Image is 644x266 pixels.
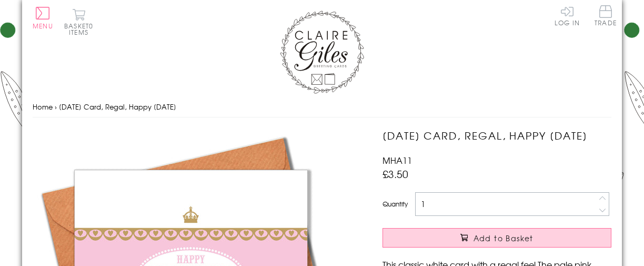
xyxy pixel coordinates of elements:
[383,199,408,209] label: Quantity
[33,102,53,112] a: Home
[383,128,611,143] h1: [DATE] Card, Regal, Happy [DATE]
[69,21,93,37] span: 0 items
[64,8,93,35] button: Basket0 items
[383,166,408,181] span: £3.50
[33,7,53,29] button: Menu
[280,11,364,94] img: Claire Giles Greetings Cards
[33,21,53,31] span: Menu
[474,233,534,243] span: Add to Basket
[383,154,412,166] span: MHA11
[55,102,57,112] span: ›
[595,5,617,26] span: Trade
[383,228,611,248] button: Add to Basket
[595,5,617,28] a: Trade
[33,96,611,118] nav: breadcrumbs
[555,5,580,26] a: Log In
[59,102,176,112] span: [DATE] Card, Regal, Happy [DATE]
